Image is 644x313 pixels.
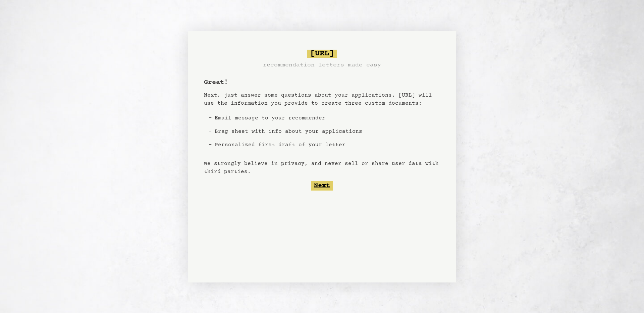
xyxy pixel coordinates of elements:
li: Email message to your recommender [212,111,365,125]
span: [URL] [307,50,337,58]
li: Personalized first draft of your letter [212,138,365,152]
p: Next, just answer some questions about your applications. [URL] will use the information you prov... [204,91,440,107]
h1: Great! [204,78,228,87]
li: Brag sheet with info about your applications [212,125,365,138]
p: We strongly believe in privacy, and never sell or share user data with third parties. [204,160,440,176]
h3: recommendation letters made easy [263,60,381,70]
button: Next [311,181,333,191]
